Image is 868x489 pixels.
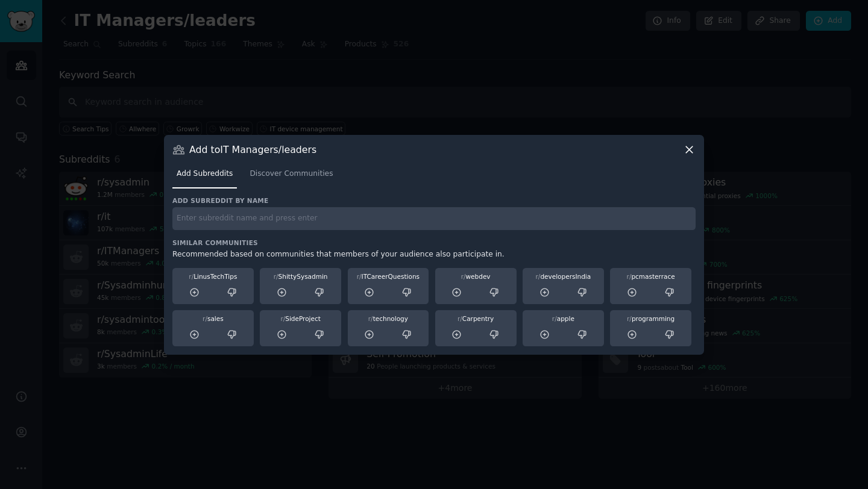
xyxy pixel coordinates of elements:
div: programming [614,314,687,323]
h3: Add to IT Managers/leaders [189,143,316,156]
h3: Add subreddit by name [172,196,696,205]
div: pcmasterrace [614,272,687,281]
div: SideProject [264,314,337,323]
div: technology [352,314,425,323]
h3: Similar Communities [172,238,696,247]
span: r/ [274,273,278,280]
span: r/ [552,315,557,322]
span: r/ [461,273,466,280]
span: r/ [203,315,207,322]
span: r/ [368,315,373,322]
div: webdev [439,272,512,281]
span: r/ [627,315,632,322]
div: ShittySysadmin [264,272,337,281]
div: LinusTechTips [177,272,250,281]
a: Add Subreddits [172,164,237,189]
div: apple [527,314,600,323]
input: Enter subreddit name and press enter [172,207,696,231]
span: r/ [627,273,632,280]
div: Recommended based on communities that members of your audience also participate in. [172,249,696,260]
span: r/ [458,315,462,322]
div: Carpentry [439,314,512,323]
div: sales [177,314,250,323]
span: r/ [189,273,193,280]
div: ITCareerQuestions [352,272,425,281]
div: developersIndia [527,272,600,281]
span: r/ [357,273,362,280]
span: r/ [536,273,541,280]
span: r/ [280,315,285,322]
span: Discover Communities [250,169,333,179]
a: Discover Communities [245,164,337,189]
span: Add Subreddits [177,169,233,179]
